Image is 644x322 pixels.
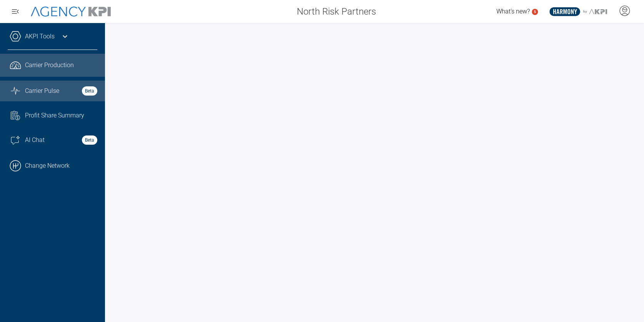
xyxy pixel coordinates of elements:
[534,10,536,14] text: 5
[25,135,45,145] span: AI Chat
[82,86,97,96] strong: Beta
[25,61,74,70] span: Carrier Production
[25,32,55,41] a: AKPI Tools
[82,135,97,145] strong: Beta
[496,8,530,15] span: What's new?
[25,111,84,120] span: Profit Share Summary
[532,9,538,15] a: 5
[25,86,59,96] span: Carrier Pulse
[31,7,111,17] img: AgencyKPI
[297,5,376,18] span: North Risk Partners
